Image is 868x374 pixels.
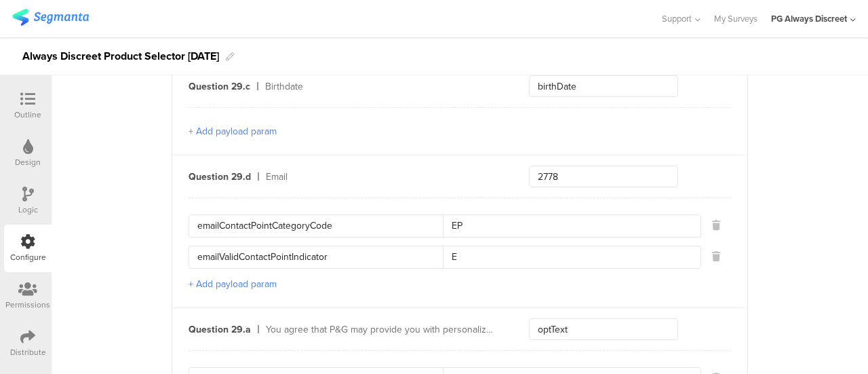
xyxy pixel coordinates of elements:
div: PG Always Discreet [771,12,847,25]
div: Distribute [10,346,46,358]
div: Configure [10,251,46,263]
div: Always Discreet Product Selector [DATE] [22,45,219,67]
input: Key [197,246,443,268]
input: Value [443,215,692,237]
div: Permissions [5,299,50,311]
div: Design [15,156,41,168]
input: Key [197,215,443,237]
div: Email [266,170,496,184]
div: Question 29.c [189,79,250,94]
div: Birthdate [265,79,496,94]
input: Enter a key... [529,166,678,187]
img: segmanta logo [12,9,89,26]
div: Question 29.a [189,322,251,337]
input: Enter a key... [529,318,678,340]
div: Outline [14,109,41,121]
div: Question 29.d [189,170,251,184]
button: + Add payload param [189,124,277,138]
span: Support [662,12,692,25]
div: Logic [18,204,38,216]
input: Value [443,246,692,268]
input: Enter a key... [529,75,678,97]
button: + Add payload param [189,277,277,291]
div: You agree that P&G may provide you with personalized advertising via email and other online chann... [266,322,496,337]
